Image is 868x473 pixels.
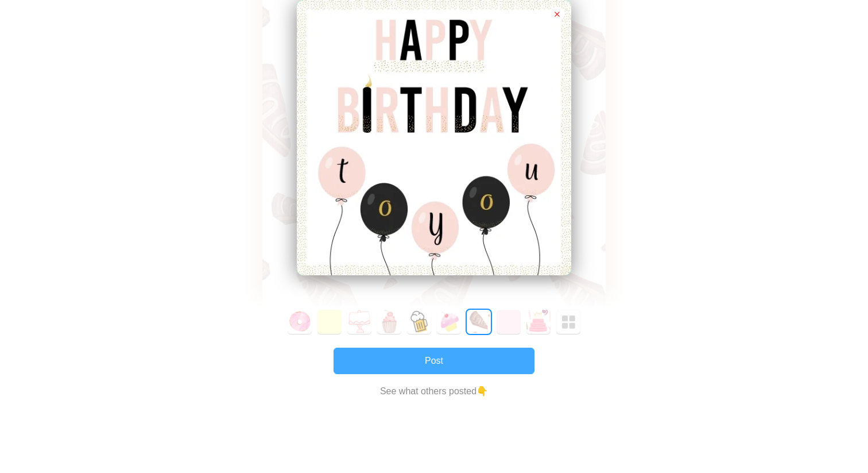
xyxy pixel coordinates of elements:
[317,310,342,334] button: 1
[407,310,431,334] button: 4
[476,379,488,404] div: 👇
[467,310,491,334] button: 6
[347,310,371,334] button: 2
[526,310,551,334] button: 8
[334,381,534,407] a: See what others posted👇
[562,316,576,329] img: Greeted
[288,310,312,334] button: 0
[334,348,534,374] button: Post
[377,310,401,334] button: 3
[497,310,521,334] button: 7
[437,310,461,334] button: 5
